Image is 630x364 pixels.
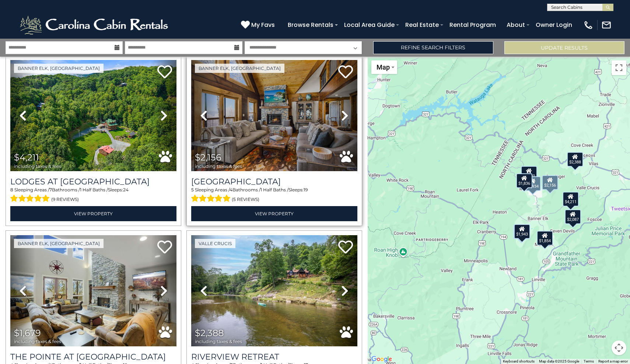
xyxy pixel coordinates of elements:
[195,239,235,248] a: Valle Crucis
[191,177,357,187] a: [GEOGRAPHIC_DATA]
[195,164,242,169] span: including taxes & fees
[123,187,129,192] span: 24
[49,187,52,192] span: 7
[284,18,337,31] a: Browse Rentals
[563,192,579,206] div: $4,211
[503,359,535,364] button: Keyboard shortcuts
[370,354,394,364] a: Open this area in Google Maps (opens a new window)
[514,224,530,239] div: $1,943
[195,328,224,338] span: $2,388
[157,240,172,255] a: Add to favorites
[14,339,61,344] span: including taxes & fees
[565,209,581,224] div: $2,087
[304,187,308,192] span: 19
[195,339,242,344] span: including taxes & fees
[377,63,390,71] span: Map
[191,177,357,187] h3: Shawnee Ridge Lodge
[583,20,594,30] img: phone-regular-white.png
[14,64,104,73] a: Banner Elk, [GEOGRAPHIC_DATA]
[612,340,626,355] button: Map camera controls
[191,206,357,221] a: View Property
[241,20,277,30] a: My Favs
[230,187,232,192] span: 4
[51,195,79,204] span: (9 reviews)
[371,60,397,74] button: Change map style
[251,20,275,29] span: My Favs
[260,187,288,192] span: 1 Half Baths /
[373,41,493,54] a: Refine Search Filters
[446,18,500,31] a: Rental Program
[195,64,284,73] a: Banner Elk, [GEOGRAPHIC_DATA]
[191,235,357,346] img: thumbnail_164767881.jpeg
[14,239,104,248] a: Banner Elk, [GEOGRAPHIC_DATA]
[10,206,176,221] a: View Property
[80,187,108,192] span: 1 Half Baths /
[338,240,353,255] a: Add to favorites
[10,60,176,171] img: thumbnail_164725439.jpeg
[191,187,194,192] span: 5
[232,195,259,204] span: (5 reviews)
[10,235,176,346] img: thumbnail_163686583.jpeg
[539,359,579,363] span: Map data ©2025 Google
[338,64,353,80] a: Add to favorites
[532,18,576,31] a: Owner Login
[191,352,357,362] a: Riverview Retreat
[14,164,61,169] span: including taxes & fees
[10,352,176,362] h3: The Pointe at North View
[370,354,394,364] img: Google
[195,152,221,163] span: $2,156
[10,177,176,187] a: Lodges at [GEOGRAPHIC_DATA]
[402,18,442,31] a: Real Estate
[340,18,398,31] a: Local Area Guide
[10,187,176,204] div: Sleeping Areas / Bathrooms / Sleeps:
[584,359,594,363] a: Terms (opens in new tab)
[598,359,628,363] a: Report a map error
[504,41,624,54] button: Update Results
[525,176,541,191] div: $1,934
[542,175,558,190] div: $2,156
[10,177,176,187] h3: Lodges at Eagle Ridge
[10,352,176,362] a: The Pointe at [GEOGRAPHIC_DATA]
[567,152,583,166] div: $2,388
[537,230,553,245] div: $1,854
[516,173,532,188] div: $1,836
[191,187,357,204] div: Sleeping Areas / Bathrooms / Sleeps:
[521,166,537,181] div: $1,820
[513,224,529,239] div: $1,679
[612,60,626,75] button: Toggle fullscreen view
[503,18,529,31] a: About
[14,328,41,338] span: $1,679
[601,20,612,30] img: mail-regular-white.png
[157,64,172,80] a: Add to favorites
[10,187,13,192] span: 8
[14,152,39,163] span: $4,211
[18,14,171,36] img: White-1-2.png
[191,60,357,171] img: thumbnail_167811032.jpeg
